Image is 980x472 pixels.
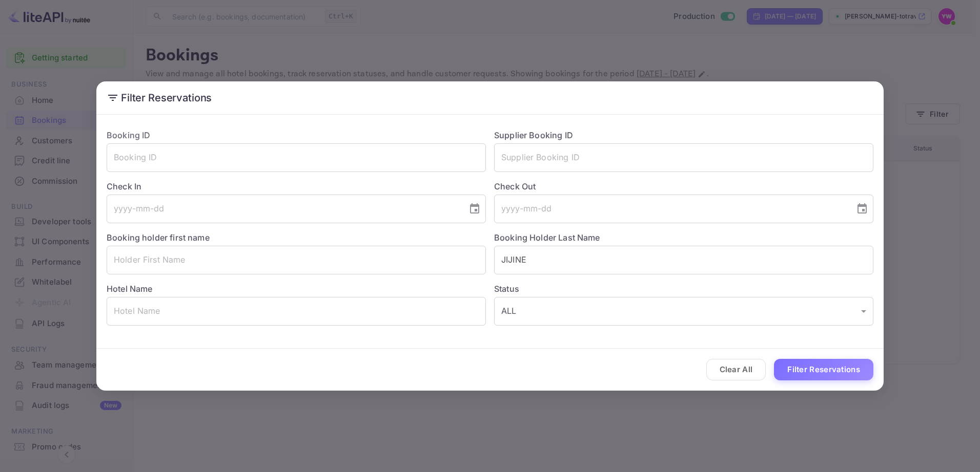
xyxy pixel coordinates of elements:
button: Clear All [706,359,766,381]
label: Booking holder first name [107,232,210,243]
input: yyyy-mm-dd [107,195,460,223]
button: Choose date [852,199,872,219]
input: Holder Last Name [494,246,873,274]
label: Check In [107,180,486,192]
label: Booking Holder Last Name [494,232,600,243]
div: ALL [494,297,873,326]
input: Booking ID [107,143,486,172]
label: Hotel Name [107,284,153,294]
h2: Filter Reservations [96,81,884,114]
input: Hotel Name [107,297,486,326]
label: Booking ID [107,130,151,140]
input: Holder First Name [107,246,486,274]
button: Choose date [464,199,485,219]
label: Check Out [494,180,873,192]
label: Status [494,283,873,295]
label: Supplier Booking ID [494,130,573,140]
button: Filter Reservations [774,359,873,381]
input: Supplier Booking ID [494,143,873,172]
input: yyyy-mm-dd [494,195,848,223]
